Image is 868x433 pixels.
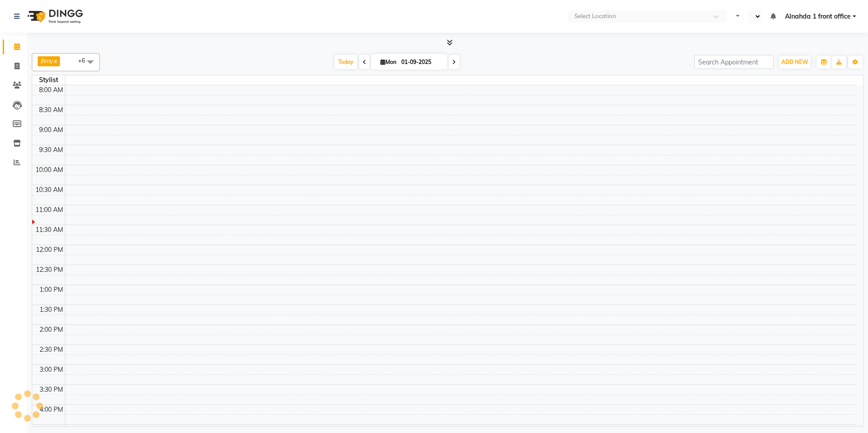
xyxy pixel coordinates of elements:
[34,165,65,175] div: 10:00 AM
[37,85,65,95] div: 8:00 AM
[32,75,65,85] div: Stylist
[378,59,399,65] span: Mon
[38,365,65,374] div: 3:00 PM
[781,59,808,65] span: ADD NEW
[34,265,65,275] div: 12:30 PM
[34,225,65,235] div: 11:30 AM
[38,285,65,295] div: 1:00 PM
[37,105,65,115] div: 8:30 AM
[574,12,616,21] div: Select Location
[40,57,53,64] span: Jilmy
[34,245,65,255] div: 12:00 PM
[38,405,65,414] div: 4:00 PM
[37,145,65,155] div: 9:30 AM
[38,325,65,335] div: 2:00 PM
[37,125,65,135] div: 9:00 AM
[34,205,65,215] div: 11:00 AM
[694,55,774,69] input: Search Appointment
[399,55,444,69] input: 2025-09-01
[23,4,85,29] img: logo
[785,12,851,21] span: Alnahda 1 front office
[53,57,57,64] a: x
[779,56,810,69] button: ADD NEW
[38,345,65,354] div: 2:30 PM
[38,305,65,315] div: 1:30 PM
[38,385,65,394] div: 3:30 PM
[78,57,92,64] span: +6
[335,55,357,69] span: Today
[34,185,65,195] div: 10:30 AM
